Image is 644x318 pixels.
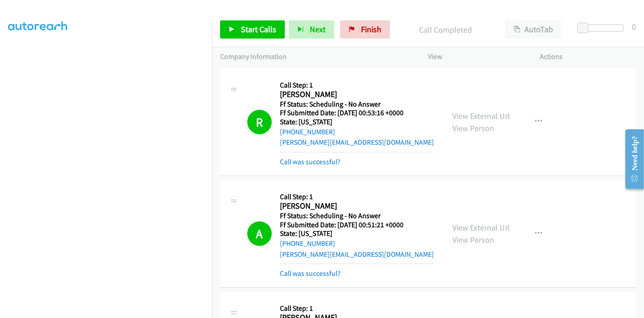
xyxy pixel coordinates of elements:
iframe: Resource Center [618,123,644,195]
span: Next [310,24,326,34]
a: [PERSON_NAME][EMAIL_ADDRESS][DOMAIN_NAME] [280,250,434,259]
a: [PHONE_NUMBER] [280,239,335,248]
a: [PERSON_NAME][EMAIL_ADDRESS][DOMAIN_NAME] [280,138,434,147]
p: View [428,51,524,62]
h5: Call Step: 1 [280,304,415,313]
h5: Ff Submitted Date: [DATE] 00:51:21 +0000 [280,220,434,230]
h2: [PERSON_NAME] [280,89,415,100]
a: View External Url [452,222,510,233]
h5: Call Step: 1 [280,81,434,90]
a: Finish [340,20,390,39]
a: Start Calls [220,20,285,39]
h5: Ff Status: Scheduling - No Answer [280,100,434,109]
span: Start Calls [241,24,276,34]
a: View Person [452,123,494,133]
h5: Ff Submitted Date: [DATE] 00:53:16 +0000 [280,108,434,117]
a: Call was successful? [280,157,341,166]
button: Next [289,20,334,39]
div: Delay between calls (in seconds) [582,24,624,32]
h2: [PERSON_NAME] [280,201,415,211]
h5: State: [US_STATE] [280,117,434,127]
a: [PHONE_NUMBER] [280,127,335,136]
p: Actions [540,51,636,62]
p: Call Completed [402,24,489,36]
a: View External Url [452,111,510,121]
a: View Person [452,235,494,245]
h5: Call Step: 1 [280,192,434,201]
h1: R [247,110,272,134]
h5: Ff Status: Scheduling - No Answer [280,211,434,220]
div: 0 [632,20,636,33]
button: AutoTab [505,20,562,39]
a: Call was successful? [280,269,341,278]
p: Company Information [220,51,412,62]
h5: State: [US_STATE] [280,229,434,238]
h1: A [247,221,272,246]
span: Finish [361,24,381,34]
